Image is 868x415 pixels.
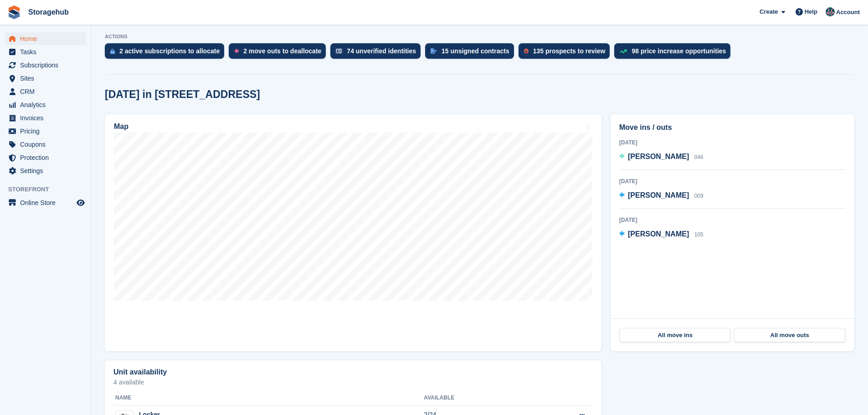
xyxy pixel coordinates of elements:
a: [PERSON_NAME] 046 [619,151,704,163]
a: menu [5,112,86,124]
span: Sites [20,72,75,85]
p: ACTIONS [105,34,854,40]
a: menu [5,59,86,72]
a: menu [5,98,86,111]
a: 15 unsigned contracts [425,43,519,63]
a: All move outs [734,328,845,343]
h2: [DATE] in [STREET_ADDRESS] [105,88,260,101]
a: 2 active subscriptions to allocate [105,43,229,63]
img: contract_signature_icon-13c848040528278c33f63329250d36e43548de30e8caae1d1a13099fd9432cc5.svg [431,48,437,54]
span: Settings [20,164,75,177]
img: Anirudh Muralidharan [826,7,835,16]
a: All move ins [620,328,730,343]
th: Name [113,391,424,405]
a: menu [5,151,86,164]
div: 2 active subscriptions to allocate [119,47,220,55]
span: Online Store [20,196,75,209]
a: menu [5,85,86,98]
a: Storagehub [25,5,72,20]
div: [DATE] [619,138,846,147]
img: move_outs_to_deallocate_icon-f764333ba52eb49d3ac5e1228854f67142a1ed5810a6f6cc68b1a99e826820c5.svg [234,48,239,54]
span: Tasks [20,46,75,58]
a: menu [5,164,86,177]
h2: Map [114,123,128,131]
span: Analytics [20,98,75,111]
div: [DATE] [619,216,846,224]
a: menu [5,46,86,58]
img: active_subscription_to_allocate_icon-d502201f5373d7db506a760aba3b589e785aa758c864c3986d89f69b8ff3... [110,48,115,54]
span: 009 [694,193,704,199]
span: Storefront [8,185,91,194]
a: 74 unverified identities [330,43,425,63]
span: [PERSON_NAME] [628,191,689,199]
a: 135 prospects to review [519,43,615,63]
a: 2 move outs to deallocate [229,43,330,63]
span: Invoices [20,112,75,124]
div: 15 unsigned contracts [442,47,509,55]
a: menu [5,32,86,45]
div: 135 prospects to review [533,47,606,55]
p: 4 available [113,379,593,385]
span: Help [805,7,817,16]
span: Create [760,7,778,16]
span: CRM [20,85,75,98]
span: Pricing [20,125,75,138]
th: Available [424,391,528,405]
a: menu [5,72,86,85]
div: 98 price increase opportunities [632,47,726,55]
span: Coupons [20,138,75,151]
div: 2 move outs to deallocate [243,47,321,55]
span: 046 [694,154,704,160]
a: menu [5,125,86,138]
span: [PERSON_NAME] [628,153,689,160]
img: prospect-51fa495bee0391a8d652442698ab0144808aea92771e9ea1ae160a38d050c398.svg [524,48,529,54]
a: menu [5,138,86,151]
a: [PERSON_NAME] 009 [619,190,704,202]
a: [PERSON_NAME] 105 [619,229,704,241]
span: Account [836,8,860,17]
div: 74 unverified identities [347,47,416,55]
a: Preview store [75,197,86,208]
h2: Unit availability [113,368,167,376]
span: Home [20,32,75,45]
span: Subscriptions [20,59,75,72]
a: 98 price increase opportunities [614,43,735,63]
span: Protection [20,151,75,164]
img: price_increase_opportunities-93ffe204e8149a01c8c9dc8f82e8f89637d9d84a8eef4429ea346261dce0b2c0.svg [620,49,627,53]
img: stora-icon-8386f47178a22dfd0bd8f6a31ec36ba5ce8667c1dd55bd0f319d3a0aa187defe.svg [7,5,21,19]
div: [DATE] [619,177,846,185]
span: 105 [694,231,704,238]
span: [PERSON_NAME] [628,230,689,238]
h2: Move ins / outs [619,122,846,133]
img: verify_identity-adf6edd0f0f0b5bbfe63781bf79b02c33cf7c696d77639b501bdc392416b5a36.svg [336,48,342,54]
a: menu [5,196,86,209]
a: Map [105,114,601,351]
